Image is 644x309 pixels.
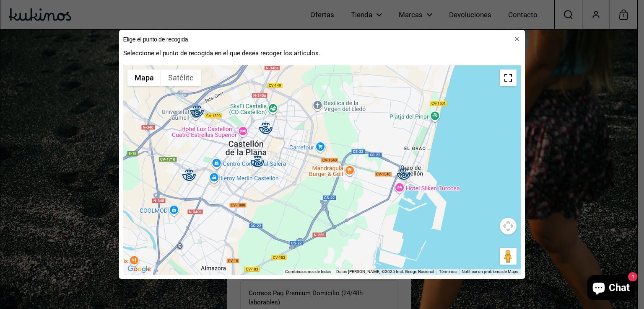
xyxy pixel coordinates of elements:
h2: Elige el punto de recogida [123,36,188,42]
button: Muestra el callejero [127,70,161,86]
p: Seleccione el punto de recogida en el que desea recoger los artículos. [123,48,521,59]
img: correos_square.svg [259,121,273,134]
img: Google [125,264,153,275]
button: Combinaciones de teclas [285,269,331,275]
button: Muestra las imágenes de satélite [161,70,201,86]
a: Notificar un problema de Maps [462,269,518,274]
inbox-online-store-chat: Chat de la tienda online Shopify [585,275,637,302]
img: correos_square.svg [251,154,264,167]
img: correos_square.svg [190,104,204,117]
button: Arrastra al hombrecito al mapa para abrir Street View [500,248,517,265]
span: Datos [PERSON_NAME] ©2025 Inst. Geogr. Nacional [336,269,434,274]
a: Abre esta zona en Google Maps (se abre en una nueva ventana) [125,264,153,275]
button: Controles de visualización del mapa [500,218,517,234]
img: correos_square.svg [182,168,196,181]
img: correos_square.svg [397,167,410,180]
button: Cambiar a la vista en pantalla completa [500,70,517,86]
a: Términos (se abre en una nueva pestaña) [439,269,457,274]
